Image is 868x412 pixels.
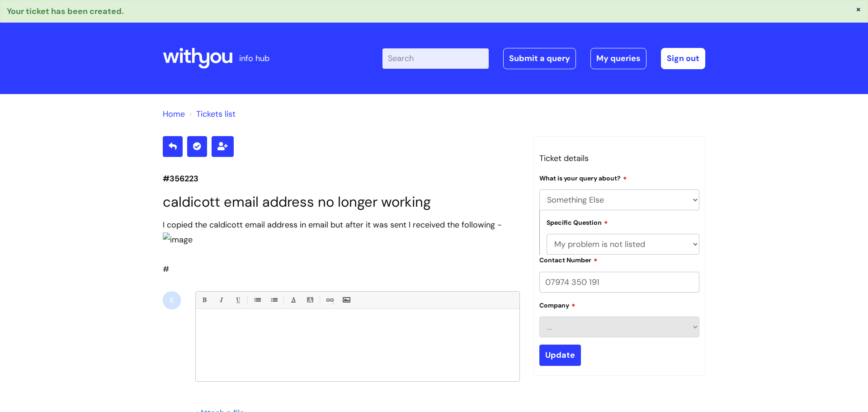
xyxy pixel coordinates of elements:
a: My queries [590,48,646,69]
label: Specific Question [547,218,608,227]
div: I copied the caldicott email address in email but after it was sent I received the following - [163,218,520,232]
a: Back Color [304,294,316,306]
a: Underline(Ctrl-U) [232,294,243,306]
img: image [163,232,193,247]
div: K [163,291,181,309]
a: Submit a query [503,48,576,69]
a: Tickets list [196,109,236,119]
p: #356223 [163,171,520,186]
li: Solution home [163,107,185,121]
li: Tickets list [187,107,236,121]
input: Search [382,48,489,68]
label: Contact Number [539,255,598,264]
a: • Unordered List (Ctrl-Shift-7) [251,294,263,306]
a: Sign out [661,48,705,69]
a: 1. Ordered List (Ctrl-Shift-8) [268,294,279,306]
a: Font Color [288,294,299,306]
button: × [856,5,861,13]
label: Company [539,300,576,309]
h3: Ticket details [539,151,699,166]
a: Link [324,294,335,306]
a: Bold (Ctrl-B) [198,294,210,306]
a: Italic (Ctrl-I) [215,294,226,306]
a: Home [163,109,185,119]
a: Insert Image... [340,294,352,306]
input: Update [539,345,581,365]
label: What is your query about? [539,173,627,182]
h1: caldicott email address no longer working [163,194,520,210]
p: info hub [239,51,269,66]
div: | - [382,48,705,69]
div: # [163,218,520,277]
